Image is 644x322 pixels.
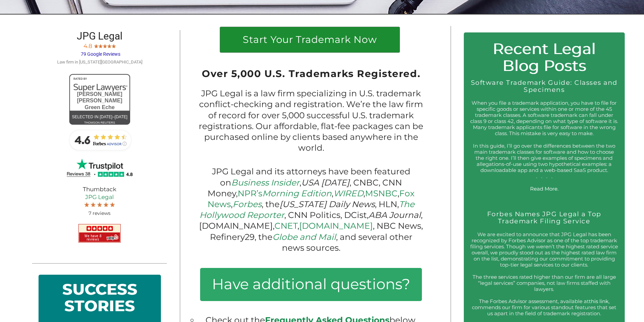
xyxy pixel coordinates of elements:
span: 4.8 [84,43,92,49]
em: [US_STATE] Daily News [280,199,375,209]
img: Screen-Shot-2017-10-03-at-11.31.22-PM.jpg [107,43,112,48]
a: WIRED [333,188,363,198]
a: Software Trademark Guide: Classes and Specimens [471,79,618,94]
h2: SUCCESS STORIES [45,281,154,318]
h3: Have additional questions? [200,268,422,301]
a: [PERSON_NAME] [PERSON_NAME]Green EcheSelected in [DATE]–[DATE]thomson reuters [69,74,130,125]
img: JPG Legal [78,224,121,243]
a: JPG Legal [37,193,162,201]
img: Screen-Shot-2017-10-03-at-11.31.22-PM.jpg [103,201,109,207]
a: Start Your Trademark Now [220,27,400,52]
img: Screen-Shot-2017-10-03-at-11.31.22-PM.jpg [97,201,102,207]
a: Forbes [233,199,262,209]
p: JPG Legal is a law firm specializing in U.S. trademark conflict-checking and registration. We’re ... [198,88,424,153]
a: Business Insider [231,177,300,188]
img: Screen-Shot-2017-10-03-at-11.31.22-PM.jpg [98,43,103,48]
div: [PERSON_NAME] [PERSON_NAME] Green Eche [69,91,130,110]
img: Screen-Shot-2017-10-03-at-11.31.22-PM.jpg [84,201,89,207]
img: Screen-Shot-2017-10-03-at-11.31.22-PM.jpg [91,201,96,207]
a: CNET [275,221,297,231]
span: Over 5,000 U.S. Trademarks Registered. [202,68,420,79]
p: JPG Legal and its attorneys have been featured on , , CNBC, CNN Money, , , , , , the , HLN, , CNN... [198,166,424,253]
em: Morning Edition [262,188,332,198]
img: Screen-Shot-2017-10-03-at-11.31.22-PM.jpg [94,43,98,48]
span: JPG Legal [77,30,122,42]
h1: Start Your Trademark Now [226,35,393,48]
img: Screen-Shot-2017-10-03-at-11.31.22-PM.jpg [112,43,116,48]
p: In this guide, I’ll go over the differences between the two main trademark classes for software a... [470,143,618,179]
span: 79 Google Reviews [81,51,120,57]
div: thomson reuters [69,119,130,127]
div: Selected in [DATE]–[DATE] [69,113,130,121]
img: Screen-Shot-2017-10-03-at-11.31.22-PM.jpg [110,201,115,207]
a: Globe and Mail [272,232,336,242]
a: [DOMAIN_NAME] [299,221,373,231]
a: Read More. [530,185,558,192]
a: MSNBC [365,188,398,198]
a: The Hollywood Reporter [199,199,414,220]
span: Law firm in [US_STATE][GEOGRAPHIC_DATA] [57,59,142,65]
span: Recent Legal Blog Posts [493,40,596,74]
span: 7 reviews [89,210,111,216]
img: JPG Legal TrustPilot 4.8 Stars 38 Reviews [66,157,134,178]
em: ABA Journal [368,210,421,220]
a: this link [589,298,609,304]
img: Forbes-Advisor-Rating-JPG-Legal.jpg [66,126,134,153]
a: NPR’sMorning Edition [238,188,332,198]
div: Thumbtack [32,180,167,222]
img: Screen-Shot-2017-10-03-at-11.31.22-PM.jpg [103,43,107,48]
a: JPG Legal 4.8 79 Google Reviews Law firm in [US_STATE][GEOGRAPHIC_DATA] [57,34,142,65]
a: Forbes Names JPG Legal a Top Trademark Filing Service [487,210,601,225]
em: USA [DATE] [301,177,350,188]
p: When you file a trademark application, you have to file for specific goods or services within one... [470,100,618,137]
